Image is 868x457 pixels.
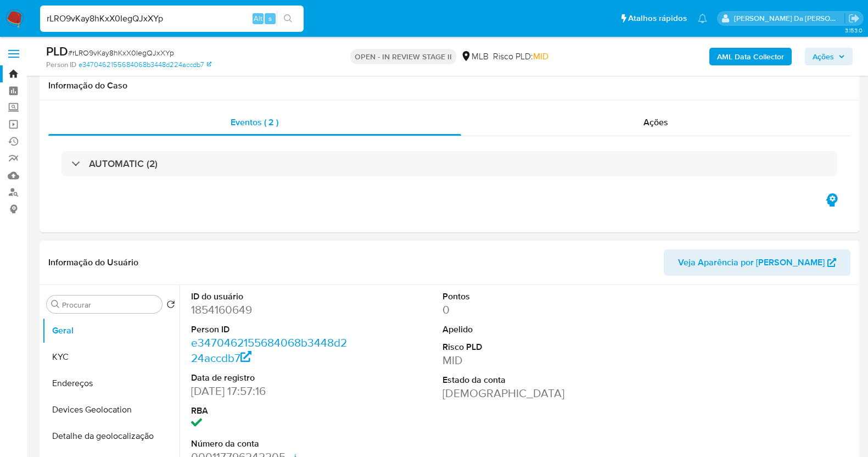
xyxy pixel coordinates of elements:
button: AML Data Collector [709,48,792,65]
input: Procurar [62,300,158,310]
button: Ações [805,48,853,65]
span: Risco PLD: [493,51,548,63]
a: Notificações [698,14,707,23]
a: Sair [848,13,860,24]
div: AUTOMATIC (2) [61,151,837,176]
dt: Data de registro [191,372,348,384]
h3: AUTOMATIC (2) [89,158,158,170]
h1: Informação do Usuário [48,257,138,268]
b: PLD [46,42,68,60]
dt: Person ID [191,324,348,336]
span: # rLRO9vKay8hKxX0IegQJxXYp [68,47,174,58]
p: patricia.varelo@mercadopago.com.br [734,13,845,24]
dt: RBA [191,405,348,417]
dt: Apelido [443,324,600,336]
span: Ações [643,116,668,129]
button: Devices Geolocation [42,397,180,423]
b: Person ID [46,60,76,70]
button: Procurar [51,300,60,309]
dd: [DATE] 17:57:16 [191,383,348,399]
h1: Informação do Caso [48,80,850,91]
button: Endereços [42,370,180,397]
button: Geral [42,317,180,344]
input: Pesquise usuários ou casos... [40,12,304,26]
dd: [DEMOGRAPHIC_DATA] [443,386,600,401]
span: Alt [254,13,262,24]
button: Retornar ao pedido padrão [166,300,175,312]
div: MLB [461,51,489,63]
button: Veja Aparência por [PERSON_NAME] [664,249,850,276]
button: search-icon [277,11,299,26]
dd: MID [443,353,600,368]
p: OPEN - IN REVIEW STAGE II [350,49,456,64]
dt: ID do usuário [191,291,348,303]
button: KYC [42,344,180,370]
dt: Estado da conta [443,374,600,386]
dt: Risco PLD [443,341,600,353]
span: s [268,13,272,24]
b: AML Data Collector [717,48,784,65]
span: Ações [813,48,834,65]
span: Atalhos rápidos [628,13,687,24]
button: Detalhe da geolocalização [42,423,180,449]
dt: Pontos [443,291,600,303]
dd: 1854160649 [191,302,348,317]
dd: 0 [443,302,600,317]
span: Eventos ( 2 ) [231,116,278,129]
a: e3470462155684068b3448d224accdb7 [79,60,211,70]
span: Veja Aparência por [PERSON_NAME] [678,249,825,276]
a: e3470462155684068b3448d224accdb7 [191,335,347,366]
dt: Número da conta [191,438,348,450]
span: MID [533,50,548,63]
